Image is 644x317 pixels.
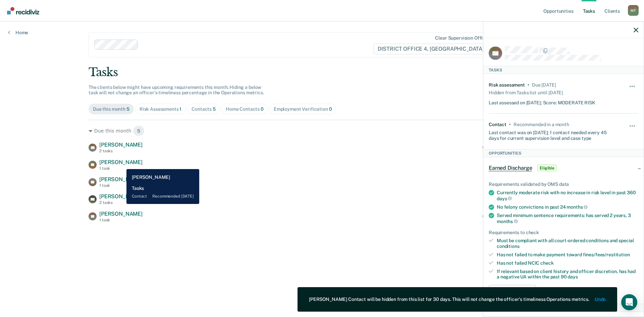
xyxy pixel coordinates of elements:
[213,106,216,112] span: 5
[89,125,555,136] div: Due this month
[329,106,332,112] span: 0
[99,218,143,222] div: 1 task
[489,97,595,105] div: Last assessed on [DATE]; Score: MODERATE RISK
[93,106,129,112] div: Due this month
[7,7,39,14] img: Recidiviz
[435,35,492,41] div: Clear supervision officers
[99,200,143,205] div: 2 tasks
[497,252,638,257] div: Has not failed to make payment toward
[621,294,637,310] div: Open Intercom Messenger
[567,204,588,210] span: months
[179,106,181,112] span: 1
[489,88,563,97] div: Hidden from Tasks list until [DATE]
[497,238,638,249] div: Must be compliant with all court-ordered conditions and special
[126,106,129,112] span: 5
[99,149,143,153] div: 2 tasks
[133,125,145,136] span: 5
[489,285,536,299] button: Update status
[483,66,644,74] div: Tasks
[509,121,511,127] div: •
[489,82,525,88] div: Risk assessment
[595,297,606,302] button: Undo
[309,297,589,302] div: [PERSON_NAME] Contact will be hidden from this list for 30 days. This will not change the officer...
[99,176,143,182] span: [PERSON_NAME]
[497,190,638,201] div: Currently moderate risk with no increase in risk level in past 360
[568,274,578,279] span: days
[628,5,639,16] div: M F
[99,166,143,171] div: 1 task
[274,106,332,112] div: Employment Verification
[192,106,216,112] div: Contacts
[226,106,264,112] div: Home Contacts
[497,268,638,280] div: If relevant based on client history and officer discretion, has had a negative UA within the past 90
[373,44,494,54] span: DISTRICT OFFICE 4, [GEOGRAPHIC_DATA]
[583,252,630,257] span: fines/fees/restitution
[489,121,506,127] div: Contact
[497,260,638,266] div: Has not failed NCIC
[528,82,529,88] div: •
[540,260,553,265] span: check
[483,149,644,157] div: Opportunities
[482,145,555,150] div: Contact recommended in a month
[497,218,518,224] span: months
[482,214,555,219] div: Contact recommended in a month
[628,5,639,16] button: Profile dropdown button
[483,157,644,179] div: Earned DischargeEligible
[99,211,143,217] span: [PERSON_NAME]
[140,106,182,112] div: Risk Assessments
[489,181,638,187] div: Requirements validated by OMS data
[497,196,512,201] span: days
[99,142,143,148] span: [PERSON_NAME]
[497,213,638,224] div: Served minimum sentence requirements: has served 2 years, 3
[497,204,638,210] div: No felony convictions in past 24
[89,85,264,96] span: The clients below might have upcoming requirements this month. Hiding a below task will not chang...
[261,106,264,112] span: 0
[532,82,556,88] div: Due 6 months ago
[99,193,143,200] span: [PERSON_NAME]
[89,65,555,79] div: Tasks
[514,121,569,127] div: Recommended in a month
[99,159,143,165] span: [PERSON_NAME]
[537,165,556,171] span: Eligible
[489,229,638,235] div: Requirements to check
[99,183,143,188] div: 1 task
[489,127,613,141] div: Last contact was on [DATE]; 1 contact needed every 45 days for current supervision level and case...
[489,165,532,171] span: Earned Discharge
[497,244,520,249] span: conditions
[8,30,28,36] a: Home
